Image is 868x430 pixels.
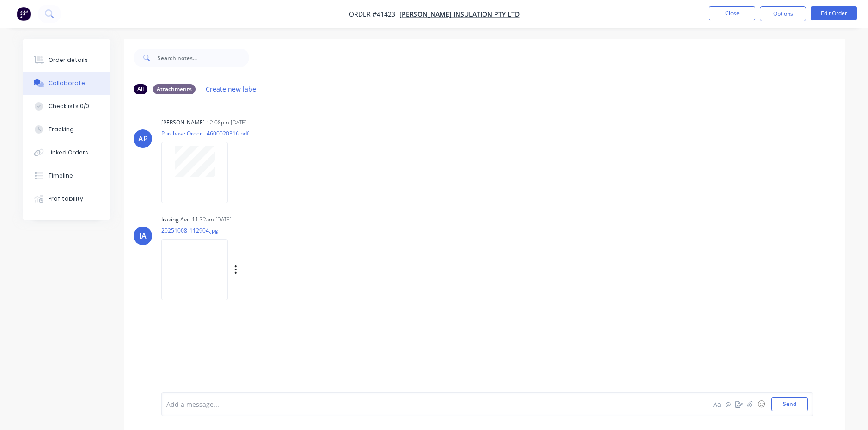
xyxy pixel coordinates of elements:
[49,56,88,64] div: Order details
[23,164,110,187] button: Timeline
[139,230,147,241] div: IA
[161,118,205,127] div: [PERSON_NAME]
[153,84,196,94] div: Attachments
[811,6,857,20] button: Edit Order
[49,102,89,111] div: Checklists 0/0
[49,172,73,180] div: Timeline
[709,6,755,20] button: Close
[23,95,110,118] button: Checklists 0/0
[49,195,83,203] div: Profitability
[161,129,249,137] p: Purchase Order - 4600020316.pdf
[201,83,263,95] button: Create new label
[756,399,767,410] button: ☺
[161,215,190,224] div: Iraking Ave
[134,84,147,94] div: All
[771,397,808,411] button: Send
[23,49,110,72] button: Order details
[161,227,331,234] p: 20251008_112904.jpg
[399,10,520,18] a: [PERSON_NAME] Insulation Pty Ltd
[23,72,110,95] button: Collaborate
[49,79,85,87] div: Collaborate
[349,10,399,18] span: Order #41423 -
[722,399,734,410] button: @
[49,148,88,157] div: Linked Orders
[23,118,110,141] button: Tracking
[158,49,249,67] input: Search notes...
[207,118,247,127] div: 12:08pm [DATE]
[23,187,110,210] button: Profitability
[192,215,232,224] div: 11:32am [DATE]
[711,399,722,410] button: Aa
[23,141,110,164] button: Linked Orders
[760,6,806,21] button: Options
[17,7,31,21] img: Factory
[138,133,148,144] div: AP
[49,125,74,134] div: Tracking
